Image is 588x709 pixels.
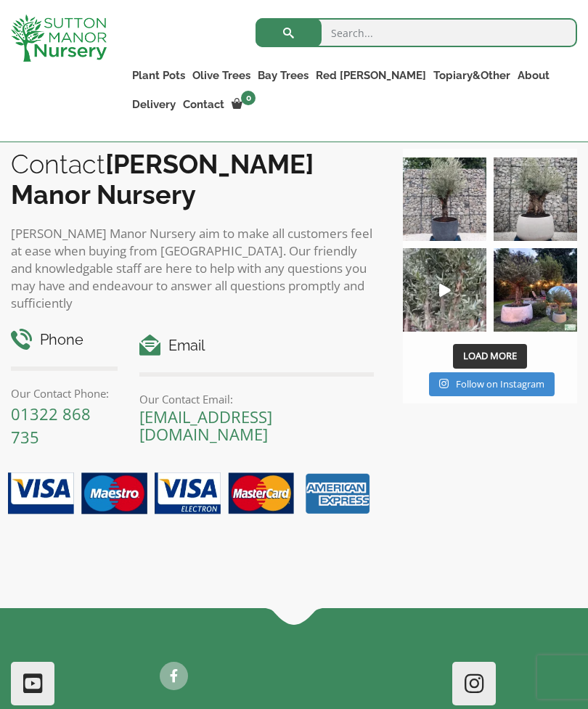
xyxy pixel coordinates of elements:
[11,149,374,210] h2: Contact
[439,284,451,297] svg: Play
[514,65,553,86] a: About
[403,248,486,332] img: New arrivals Monday morning of beautiful olive trees 🤩🤩 The weather is beautiful this summer, gre...
[429,372,555,397] a: Instagram Follow on Instagram
[11,15,107,62] img: logo
[430,65,514,86] a: Topiary&Other
[179,94,228,115] a: Contact
[11,385,118,402] p: Our Contact Phone:
[241,91,256,105] span: 0
[11,149,314,210] b: [PERSON_NAME] Manor Nursery
[256,18,577,47] input: Search...
[11,329,118,351] h4: Phone
[11,403,91,448] a: 01322 868 735
[11,225,374,312] p: [PERSON_NAME] Manor Nursery aim to make all customers feel at ease when buying from [GEOGRAPHIC_D...
[403,157,486,241] img: A beautiful multi-stem Spanish Olive tree potted in our luxurious fibre clay pots 😍😍
[494,157,577,241] img: Check out this beauty we potted at our nursery today ❤️‍🔥 A huge, ancient gnarled Olive tree plan...
[139,390,374,408] p: Our Contact Email:
[494,248,577,332] img: “The poetry of nature is never dead” 🪴🫒 A stunning beautiful customer photo has been sent into us...
[403,248,486,332] a: Play
[139,406,272,445] a: [EMAIL_ADDRESS][DOMAIN_NAME]
[463,349,517,362] span: Load More
[189,65,254,86] a: Olive Trees
[456,377,544,390] span: Follow on Instagram
[312,65,430,86] a: Red [PERSON_NAME]
[439,378,449,389] svg: Instagram
[139,335,374,357] h4: Email
[228,94,260,115] a: 0
[128,65,189,86] a: Plant Pots
[128,94,179,115] a: Delivery
[453,344,527,369] button: Load More
[254,65,312,86] a: Bay Trees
